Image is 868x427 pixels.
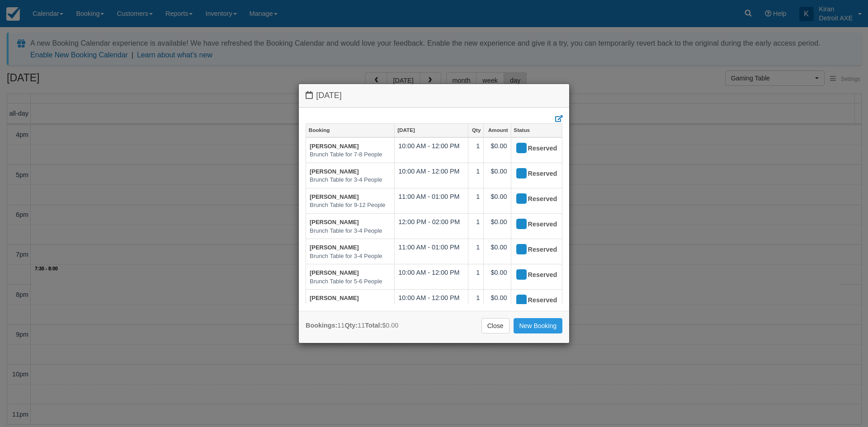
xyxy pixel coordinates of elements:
td: 1 [468,137,484,163]
td: 11:00 AM - 01:00 PM [395,188,468,213]
a: [PERSON_NAME] [310,193,359,200]
em: Brunch Table for 9-12 People [310,201,391,210]
td: $0.00 [484,239,511,264]
td: 1 [468,163,484,188]
td: 10:00 AM - 12:00 PM [395,264,468,290]
div: Reserved [515,268,551,282]
td: 11:00 AM - 01:00 PM [395,239,468,264]
div: Reserved [515,167,551,181]
a: [PERSON_NAME] [310,244,359,251]
h4: [DATE] [306,91,562,100]
em: Brunch Table for 3-4 People [310,227,391,235]
em: Brunch Table for 1-2 People [310,303,391,311]
td: $0.00 [484,290,511,315]
td: $0.00 [484,137,511,163]
a: Amount [484,124,510,136]
td: 1 [468,290,484,315]
td: $0.00 [484,163,511,188]
a: Qty [468,124,483,136]
td: 10:00 AM - 12:00 PM [395,290,468,315]
td: 1 [468,264,484,290]
a: [DATE] [395,124,468,136]
div: Reserved [515,192,551,206]
div: Reserved [515,217,551,232]
a: Status [511,124,562,136]
div: 11 11 $0.00 [306,321,398,330]
a: [PERSON_NAME] [310,269,359,276]
div: Reserved [515,293,551,308]
em: Brunch Table for 7-8 People [310,150,391,159]
a: [PERSON_NAME] [310,168,359,175]
td: $0.00 [484,188,511,213]
td: 12:00 PM - 02:00 PM [395,213,468,239]
td: 1 [468,188,484,213]
td: $0.00 [484,213,511,239]
td: 1 [468,239,484,264]
a: [PERSON_NAME] [310,219,359,225]
a: [PERSON_NAME] [310,143,359,150]
strong: Bookings: [306,322,337,329]
strong: Total: [365,322,382,329]
div: Reserved [515,141,551,156]
a: [PERSON_NAME] [310,295,359,301]
em: Brunch Table for 5-6 People [310,277,391,286]
td: $0.00 [484,264,511,290]
td: 10:00 AM - 12:00 PM [395,163,468,188]
em: Brunch Table for 3-4 People [310,252,391,261]
td: 10:00 AM - 12:00 PM [395,137,468,163]
a: New Booking [514,318,563,333]
em: Brunch Table for 3-4 People [310,176,391,184]
a: Close [481,318,509,333]
a: Booking [306,124,394,136]
div: Reserved [515,243,551,257]
strong: Qty: [344,322,358,329]
td: 1 [468,213,484,239]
